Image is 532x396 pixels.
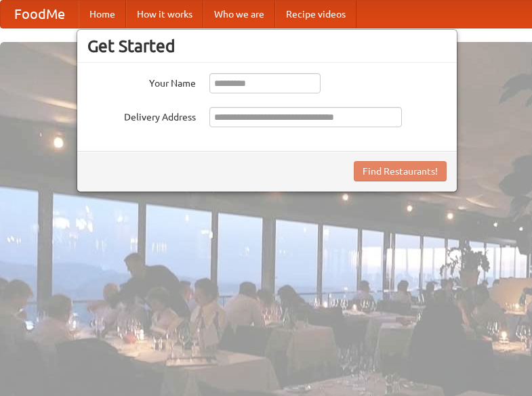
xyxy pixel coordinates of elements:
[1,1,79,28] a: FoodMe
[354,161,447,181] button: Find Restaurants!
[87,107,196,124] label: Delivery Address
[87,36,447,56] h3: Get Started
[126,1,203,28] a: How it works
[275,1,356,28] a: Recipe videos
[87,73,196,90] label: Your Name
[79,1,126,28] a: Home
[203,1,275,28] a: Who we are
